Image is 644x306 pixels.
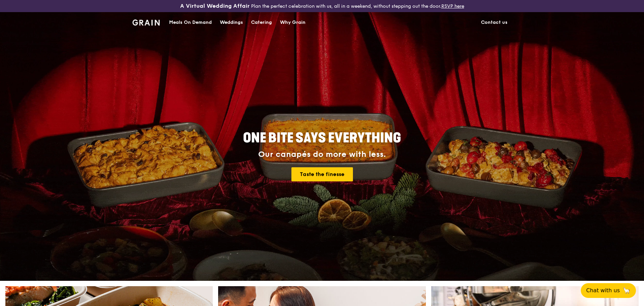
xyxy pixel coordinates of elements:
button: Chat with us🦙 [581,283,636,298]
a: Taste the finesse [291,167,353,181]
a: Contact us [477,12,512,33]
a: Catering [247,12,276,33]
span: 🦙 [622,287,631,295]
div: Catering [251,12,272,33]
span: Chat with us [586,287,620,295]
img: Grain [132,19,160,26]
a: GrainGrain [132,12,160,32]
div: Meals On Demand [169,12,212,33]
h3: A Virtual Wedding Affair [180,3,250,9]
span: ONE BITE SAYS EVERYTHING [243,130,401,146]
div: Why Grain [280,12,306,33]
a: Why Grain [276,12,310,33]
a: RSVP here [441,3,464,9]
div: Our canapés do more with less. [201,150,443,159]
div: Weddings [220,12,243,33]
div: Plan the perfect celebration with us, all in a weekend, without stepping out the door. [128,3,516,9]
a: Weddings [216,12,247,33]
